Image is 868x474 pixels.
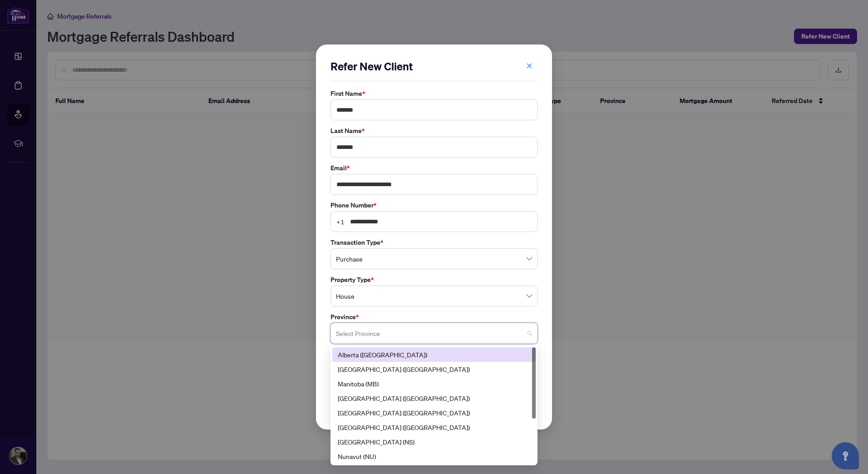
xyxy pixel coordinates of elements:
[332,391,536,405] div: New Brunswick (NB)
[330,312,538,322] label: Province
[332,434,536,449] div: Nova Scotia (NS)
[338,393,530,403] div: [GEOGRAPHIC_DATA] ([GEOGRAPHIC_DATA])
[330,163,538,173] label: Email
[330,126,538,136] label: Last Name
[332,420,536,434] div: Northwest Territories (NT)
[330,200,538,210] label: Phone Number
[338,350,530,360] div: Alberta ([GEOGRAPHIC_DATA])
[832,442,859,469] button: Open asap
[338,422,530,432] div: [GEOGRAPHIC_DATA] ([GEOGRAPHIC_DATA])
[330,89,538,99] label: First Name
[332,449,536,464] div: Nunavut (NU)
[332,347,536,362] div: Alberta (AB)
[330,275,538,285] label: Property Type
[336,250,532,267] span: Purchase
[330,237,538,247] label: Transaction Type
[338,451,530,461] div: Nunavut (NU)
[338,379,530,389] div: Manitoba (MB)
[336,287,532,305] span: House
[330,59,538,74] h2: Refer New Client
[526,63,533,69] span: close
[332,376,536,391] div: Manitoba (MB)
[338,408,530,418] div: [GEOGRAPHIC_DATA] ([GEOGRAPHIC_DATA])
[338,437,530,447] div: [GEOGRAPHIC_DATA] (NS)
[332,362,536,376] div: British Columbia (BC)
[336,217,345,227] span: +1
[338,364,530,374] div: [GEOGRAPHIC_DATA] ([GEOGRAPHIC_DATA])
[332,405,536,420] div: Newfoundland and Labrador (NL)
